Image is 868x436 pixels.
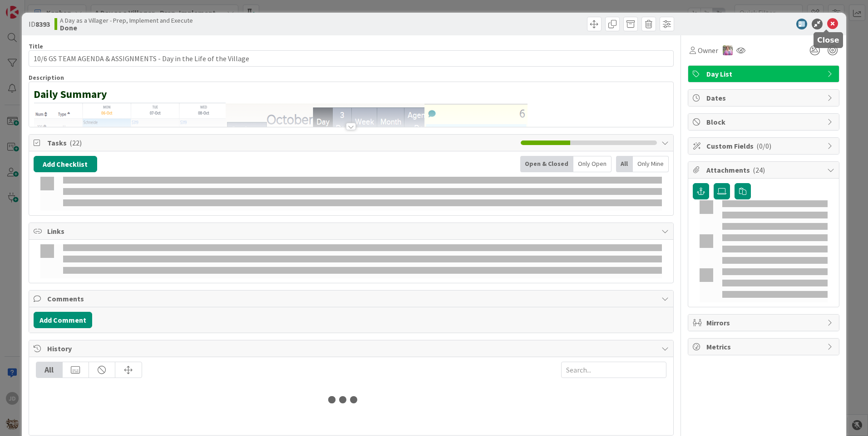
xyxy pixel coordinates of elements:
[34,156,97,172] button: Add Checklist
[706,68,823,79] span: Day List
[561,362,666,378] input: Search...
[29,19,50,29] span: ID
[60,24,193,31] b: Done
[698,45,718,56] span: Owner
[34,87,107,101] strong: Daily Summary
[706,92,823,103] span: Dates
[520,156,573,172] div: Open & Closed
[706,140,823,151] span: Custom Fields
[706,165,823,175] span: Attachments
[34,101,528,324] img: image.png
[29,73,64,82] span: Description
[47,293,657,304] span: Comments
[29,50,674,67] input: type card name here...
[817,36,839,44] h5: Close
[36,362,63,378] div: All
[706,317,823,328] span: Mirrors
[47,137,516,148] span: Tasks
[573,156,612,172] div: Only Open
[753,165,765,174] span: ( 24 )
[47,343,657,354] span: History
[706,116,823,127] span: Block
[29,42,43,50] label: Title
[60,17,193,24] span: A Day as a Villager - Prep, Implement and Execute
[47,226,657,237] span: Links
[616,156,633,172] div: All
[69,138,82,147] span: ( 22 )
[34,312,92,328] button: Add Comment
[633,156,669,172] div: Only Mine
[723,45,733,55] img: OM
[35,19,50,29] b: 8393
[756,141,771,150] span: ( 0/0 )
[706,341,823,352] span: Metrics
